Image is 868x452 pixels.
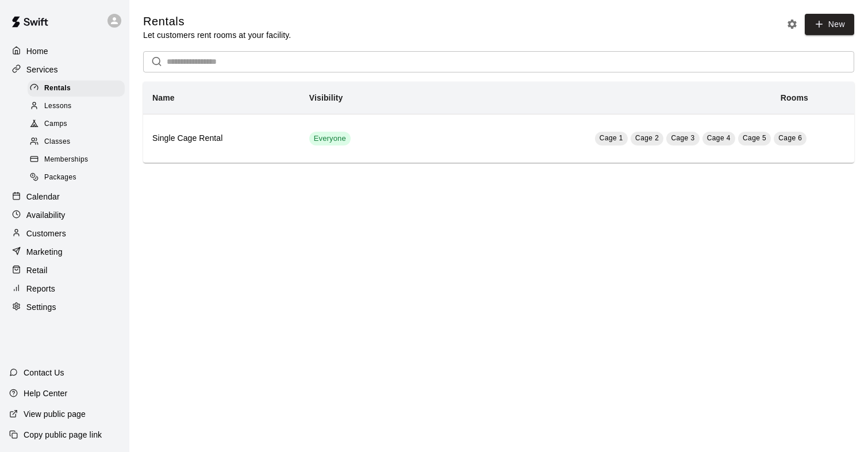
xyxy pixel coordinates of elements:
[9,280,120,297] a: Reports
[152,93,175,102] b: Name
[781,93,808,102] b: Rooms
[26,45,48,57] p: Home
[26,301,56,313] p: Settings
[28,81,125,97] div: Rentals
[9,225,120,242] a: Customers
[309,132,351,145] div: This service is visible to all of your customers
[24,388,67,399] p: Help Center
[28,116,125,132] div: Camps
[778,134,802,142] span: Cage 6
[9,206,120,224] a: Availability
[24,367,64,378] p: Contact Us
[26,228,66,239] p: Customers
[28,133,129,151] a: Classes
[783,16,801,33] button: Rental settings
[28,79,129,97] a: Rentals
[28,98,125,114] div: Lessons
[9,188,120,205] a: Calendar
[9,43,120,60] a: Home
[309,93,343,102] b: Visibility
[44,83,71,94] span: Rentals
[9,262,120,279] a: Retail
[9,243,120,261] a: Marketing
[9,298,120,316] a: Settings
[143,82,854,163] table: simple table
[707,134,731,142] span: Cage 4
[26,265,48,276] p: Retail
[26,191,60,202] p: Calendar
[44,172,76,183] span: Packages
[143,29,291,41] p: Let customers rent rooms at your facility.
[28,116,129,133] a: Camps
[28,134,125,150] div: Classes
[743,134,766,142] span: Cage 5
[28,97,129,115] a: Lessons
[26,246,63,258] p: Marketing
[44,118,67,130] span: Camps
[26,64,58,75] p: Services
[26,283,55,294] p: Reports
[24,429,102,440] p: Copy public page link
[152,132,291,145] h6: Single Cage Rental
[44,101,72,112] span: Lessons
[28,170,125,186] div: Packages
[9,61,120,78] a: Services
[143,14,291,29] h5: Rentals
[28,151,129,169] a: Memberships
[24,408,86,420] p: View public page
[805,14,854,35] a: New
[28,152,125,168] div: Memberships
[600,134,623,142] span: Cage 1
[635,134,659,142] span: Cage 2
[26,209,66,221] p: Availability
[28,169,129,187] a: Packages
[44,136,70,148] span: Classes
[44,154,88,166] span: Memberships
[309,133,351,144] span: Everyone
[671,134,694,142] span: Cage 3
